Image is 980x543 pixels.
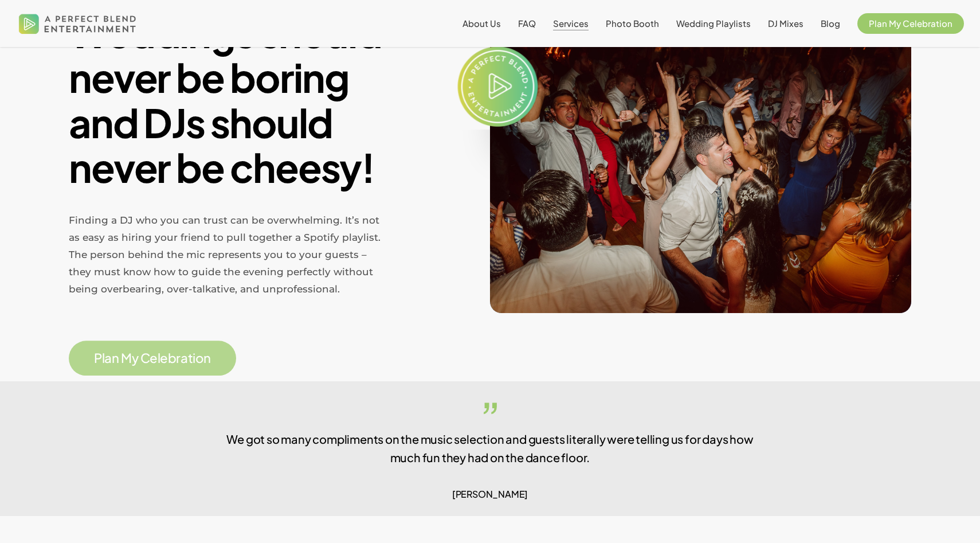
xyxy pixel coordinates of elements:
span: ” [217,396,763,442]
img: Wedding DJ Hudson Valley NY, Kingston NY, Fairfield CT, and Westchester NY [490,32,911,313]
img: A Perfect Blend Entertainment [16,5,139,42]
span: a [104,352,112,365]
span: e [150,352,158,365]
span: Finding a DJ who you can trust can be overwhelming. It’s not as easy as hiring your friend to pul... [69,214,381,295]
span: DJ Mixes [768,18,803,29]
span: C [140,352,150,365]
span: l [102,352,105,365]
span: n [203,352,211,365]
span: i [193,352,195,365]
span: [PERSON_NAME] [452,488,528,501]
span: FAQ [518,18,536,29]
a: About Us [462,19,501,28]
p: We got so many compliments on the music selection and guests literally were telling us for days h... [217,396,763,484]
a: DJ Mixes [768,19,803,28]
span: P [94,352,102,365]
span: M [121,352,132,365]
span: About Us [462,18,501,29]
a: Services [553,19,589,28]
a: Plan My Celebration [94,351,211,365]
span: o [195,352,204,365]
span: r [176,352,181,365]
a: Photo Booth [606,19,659,28]
span: t [188,352,193,365]
span: b [168,352,177,365]
a: Wedding Playlists [676,19,751,28]
b: Weddings should never be boring and DJs should never be cheesy! [69,7,382,192]
span: y [132,352,139,365]
span: Photo Booth [606,18,659,29]
a: Blog [821,19,840,28]
span: n [112,352,119,365]
span: Plan My Celebration [869,18,952,29]
span: Services [553,18,589,29]
span: l [158,352,160,365]
span: Blog [821,18,840,29]
a: Plan My Celebration [857,19,964,28]
span: Wedding Playlists [676,18,751,29]
span: e [160,352,168,365]
span: a [181,352,188,365]
a: FAQ [518,19,536,28]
